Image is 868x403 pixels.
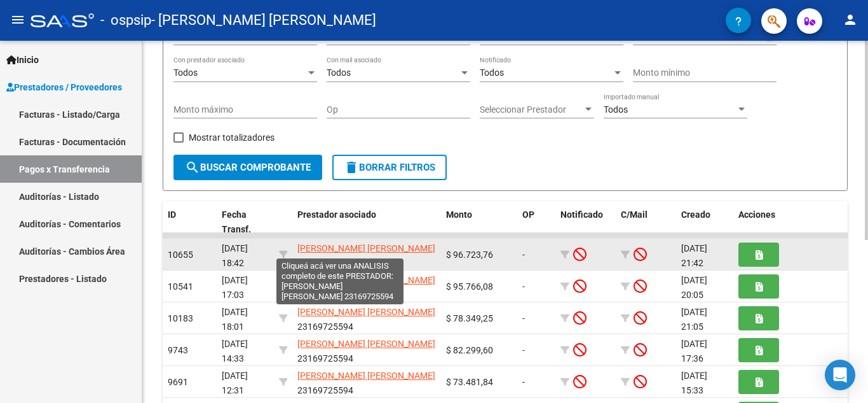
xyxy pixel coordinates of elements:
[297,209,376,220] span: Prestador asociado
[843,12,858,27] mat-icon: person
[185,162,311,173] span: Buscar Comprobante
[522,345,525,355] span: -
[168,209,176,220] span: ID
[297,307,435,317] span: [PERSON_NAME] [PERSON_NAME]
[222,209,251,234] span: Fecha Transf.
[522,250,525,260] span: -
[621,209,648,220] span: C/Mail
[681,307,707,332] span: [DATE] 21:05
[446,313,493,323] span: $ 78.349,25
[222,371,248,395] span: [DATE] 12:31
[297,307,435,332] span: 23169725594
[292,201,441,243] datatable-header-cell: Prestador asociado
[173,155,322,180] button: Buscar Comprobante
[446,209,472,220] span: Monto
[222,275,248,300] span: [DATE] 17:03
[222,243,248,268] span: [DATE] 18:42
[604,104,628,115] span: Todos
[297,243,435,268] span: 23169725594
[297,339,435,349] span: [PERSON_NAME] [PERSON_NAME]
[185,160,200,175] mat-icon: search
[681,243,707,268] span: [DATE] 21:42
[681,339,707,364] span: [DATE] 17:36
[6,80,122,94] span: Prestadores / Proveedores
[168,377,188,387] span: 9691
[446,377,493,387] span: $ 73.481,84
[168,345,188,355] span: 9743
[616,201,676,243] datatable-header-cell: C/Mail
[217,201,274,243] datatable-header-cell: Fecha Transf.
[151,6,376,34] span: - [PERSON_NAME] [PERSON_NAME]
[332,155,447,180] button: Borrar Filtros
[222,339,248,364] span: [DATE] 14:33
[446,345,493,355] span: $ 82.299,60
[681,275,707,300] span: [DATE] 20:05
[163,201,217,243] datatable-header-cell: ID
[297,275,435,300] span: 23169725594
[297,275,435,285] span: [PERSON_NAME] [PERSON_NAME]
[480,67,504,78] span: Todos
[733,201,848,243] datatable-header-cell: Acciones
[522,313,525,323] span: -
[189,130,275,145] span: Mostrar totalizadores
[100,6,151,34] span: - ospsip
[522,377,525,387] span: -
[441,201,517,243] datatable-header-cell: Monto
[168,313,193,323] span: 10183
[517,201,555,243] datatable-header-cell: OP
[681,371,707,395] span: [DATE] 15:33
[6,53,39,67] span: Inicio
[825,360,855,390] div: Open Intercom Messenger
[222,307,248,332] span: [DATE] 18:01
[10,12,25,27] mat-icon: menu
[555,201,616,243] datatable-header-cell: Notificado
[676,201,733,243] datatable-header-cell: Creado
[480,31,504,41] span: Todos
[168,250,193,260] span: 10655
[297,243,435,253] span: [PERSON_NAME] [PERSON_NAME]
[560,209,603,220] span: Notificado
[327,67,351,78] span: Todos
[480,104,583,115] span: Seleccionar Prestador
[168,281,193,292] span: 10541
[446,250,493,260] span: $ 96.723,76
[297,339,435,364] span: 23169725594
[522,209,534,220] span: OP
[297,371,435,381] span: [PERSON_NAME] [PERSON_NAME]
[297,371,435,395] span: 23169725594
[522,281,525,292] span: -
[173,67,198,78] span: Todos
[446,281,493,292] span: $ 95.766,08
[344,162,435,173] span: Borrar Filtros
[344,160,359,175] mat-icon: delete
[681,209,710,220] span: Creado
[762,30,775,43] button: Open calendar
[738,209,775,220] span: Acciones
